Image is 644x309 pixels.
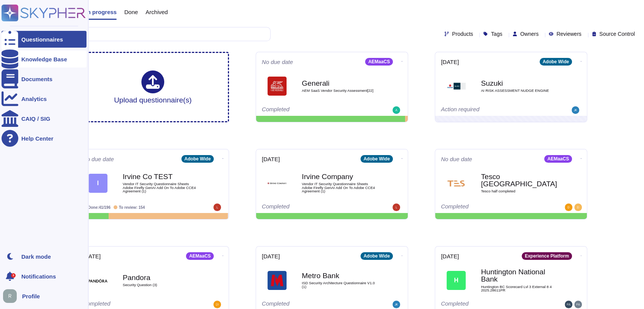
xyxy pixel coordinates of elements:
img: user [572,106,579,114]
b: Metro Bank [302,272,378,279]
b: Generali [302,80,378,87]
div: I [88,174,107,193]
img: user [3,289,17,303]
a: CAIQ / SIG [2,110,87,127]
span: Source Control [599,31,635,37]
span: [DATE] [262,156,280,162]
span: Archived [146,9,168,15]
div: Completed [441,203,534,211]
span: Profile [22,293,40,299]
img: user [213,203,221,211]
a: Knowledge Base [2,51,87,67]
div: Completed [83,301,176,308]
a: Analytics [2,90,87,107]
span: Notifications [21,274,56,279]
div: Completed [262,301,355,308]
div: Dark mode [21,254,51,259]
span: AI RISK ASSESSMENT NUDGE ENGINE [481,89,557,93]
span: Vendor IT Security Questionnaire Sheets Adobe Firefly GenAI Add On To Adobe CCE4 Agreement (1) [123,182,199,193]
div: Analytics [21,96,47,102]
input: Search by keywords [30,27,270,41]
span: [DATE] [262,253,280,259]
div: Adobe Wide [181,155,214,163]
button: user [2,288,22,304]
img: Logo [268,77,287,96]
div: CAIQ / SIG [21,116,50,122]
span: No due date [262,59,293,65]
div: Upload questionnaire(s) [114,70,192,104]
b: Pandora [123,274,199,281]
div: Adobe Wide [540,58,572,66]
img: user [392,106,400,114]
div: AEMaaCS [544,155,572,163]
div: Completed [262,106,355,114]
span: [DATE] [441,253,459,259]
a: Questionnaires [2,31,87,48]
div: AEMaaCS [186,252,214,260]
img: user [565,203,572,211]
img: user [392,203,400,211]
div: 3 [11,273,16,278]
span: Huntington BC Scorecard Lvl 3 External 8 4 2025.28611PR [481,285,557,292]
div: AEMaaCS [365,58,393,66]
div: Completed [262,203,355,211]
img: Logo [447,77,466,96]
a: Help Center [2,130,87,147]
div: Help Center [21,136,53,141]
span: AEM SaaS Vendor Security Assessment[22] [302,89,378,93]
img: user [574,301,582,308]
img: user [574,203,582,211]
span: Reviewers [556,31,581,37]
span: Done: 41/196 [88,205,111,210]
div: Experience Platform [522,252,572,260]
img: Logo [268,174,287,193]
span: Vendor IT Security Questionnaire Sheets Adobe Firefly GenAI Add On To Adobe CCE4 Agreement (1) [302,182,378,193]
span: Owners [520,31,538,37]
span: Products [452,31,473,37]
span: Tesco half completed [481,189,557,193]
span: No due date [441,156,472,162]
b: Irvine Company [302,173,378,180]
span: Security Question (3) [123,283,199,287]
a: Documents [2,70,87,87]
img: user [392,301,400,308]
b: Suzuki [481,80,557,87]
div: Action required [441,106,534,114]
span: No due date [83,156,114,162]
span: Tags [491,31,502,37]
b: Tesco [GEOGRAPHIC_DATA] [481,173,557,187]
span: Done [124,9,138,15]
div: H [447,271,466,290]
b: Huntington National Bank [481,268,557,283]
img: Logo [88,271,107,290]
img: user [213,301,221,308]
span: To review: 154 [119,205,145,210]
div: Adobe Wide [360,252,393,260]
span: [DATE] [441,59,459,65]
div: Completed [441,301,534,308]
div: Knowledge Base [21,56,67,62]
div: Adobe Wide [360,155,393,163]
img: Logo [268,271,287,290]
b: Irvine Co TEST [123,173,199,180]
span: [DATE] [83,253,101,259]
img: user [565,301,572,308]
div: Documents [21,76,53,82]
img: Logo [447,174,466,193]
span: In progress [85,9,117,15]
span: ISD Security Architecture Questionnaire V1.0 (1) [302,281,378,288]
div: Questionnaires [21,37,63,42]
